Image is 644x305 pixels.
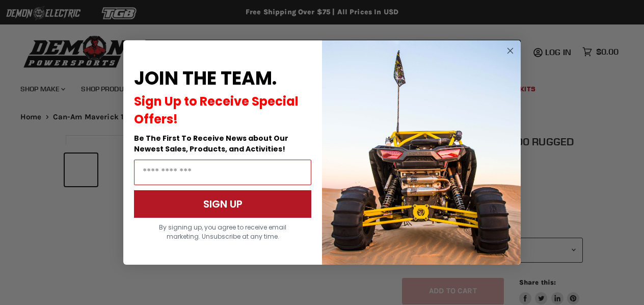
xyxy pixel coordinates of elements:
span: By signing up, you agree to receive email marketing. Unsubscribe at any time. [159,223,286,241]
span: Be The First To Receive News about Our Newest Sales, Products, and Activities! [134,133,288,154]
button: SIGN UP [134,190,311,218]
button: Close dialog [504,44,517,57]
span: Sign Up to Receive Special Offers! [134,93,299,128]
img: a9095488-b6e7-41ba-879d-588abfab540b.jpeg [322,40,521,265]
span: JOIN THE TEAM. [134,65,277,91]
input: Email Address [134,160,311,185]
